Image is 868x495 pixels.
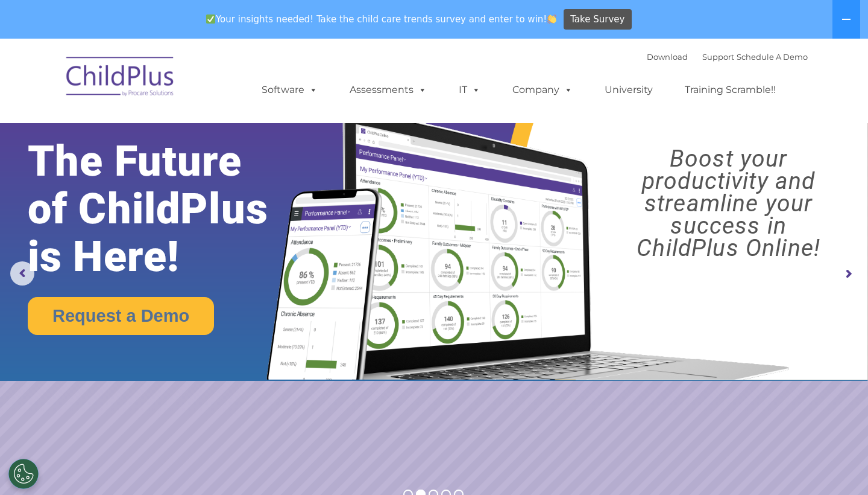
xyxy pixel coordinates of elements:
[647,52,688,62] a: Download
[250,78,330,102] a: Software
[702,52,734,62] a: Support
[547,14,556,24] img: 👏
[28,297,214,335] a: Request a Demo
[338,78,439,102] a: Assessments
[600,148,857,260] rs-layer: Boost your productivity and streamline your success in ChildPlus Online!
[564,9,632,30] a: Take Survey
[593,78,665,102] a: University
[500,78,585,102] a: Company
[647,52,808,62] font: |
[168,129,219,138] span: Phone number
[168,80,204,89] span: Last name
[737,52,808,62] a: Schedule A Demo
[28,138,305,281] rs-layer: The Future of ChildPlus is Here!
[8,459,39,489] button: Cookies Settings
[447,78,492,102] a: IT
[673,78,788,102] a: Training Scramble!!
[206,14,215,24] img: ✅
[570,9,624,30] span: Take Survey
[60,48,181,109] img: ChildPlus by Procare Solutions
[201,8,562,31] span: Your insights needed! Take the child care trends survey and enter to win!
